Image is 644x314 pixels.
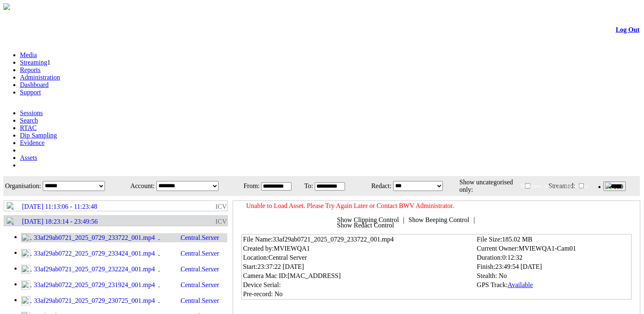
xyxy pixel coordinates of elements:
a: Streaming [20,59,47,66]
img: bell25.png [605,182,612,189]
label: Unable to Load Asset. Please Try Again Later or Contact BWV Administrator. [246,202,454,209]
span: 23:49:54 [DATE] [495,263,542,270]
a: Support [20,89,41,96]
a: 33af29ab0722_2025_0729_231924_001.mp4 Central Server [21,280,224,287]
a: Media [20,51,37,58]
span: Central Server [160,234,224,241]
span: 23:37:22 [DATE] [258,263,304,270]
a: Dip Sampling [20,132,57,139]
span: Central Server [160,281,224,288]
a: Evidence [20,139,45,146]
td: Location: [243,254,476,262]
img: ic_dashboard.png [7,202,13,209]
span: | [474,216,475,224]
span: 33af29ab0721_2025_0729_232224_001.mp4 [32,266,158,273]
span: Central Server [268,254,307,261]
img: video24.svg [21,280,30,290]
td: File Name: [243,235,476,244]
td: File Size: [476,235,630,244]
span: Show Beeping Control [408,216,469,224]
img: video24.svg [21,249,30,258]
span: 0:12:32 [502,254,522,261]
span: Show Clipping Control [337,216,399,224]
span: 33af29ab0721_2025_0729_233722_001.mp4 [32,234,158,242]
img: video24.svg [21,233,30,242]
td: Finish: [476,263,630,271]
img: arrow-3.png [3,3,10,10]
span: 139 [613,183,623,190]
a: Reports [20,66,41,73]
span: Central Server [160,266,224,273]
a: Assets [20,154,37,161]
span: 185.02 MB [502,236,532,243]
span: [MAC_ADDRESS] [288,272,341,279]
span: [DATE] 11:13:06 - 11:23:48 [22,203,97,210]
td: Device Serial: [243,281,476,289]
a: Log Out [616,26,639,33]
td: Duration: [476,254,630,262]
span: ICV [215,218,227,225]
a: RTAC [20,124,36,131]
span: No [275,290,283,297]
td: Current Owner: [476,244,630,253]
img: video24.svg [21,265,30,274]
span: MVIEWQA1 [274,245,310,252]
a: [DATE] 18:23:14 - 23:49:56 [5,216,227,225]
a: Available [508,281,533,288]
td: GPS Track: [476,281,630,289]
span: Show Redact Control [337,222,394,229]
td: To: [301,177,313,195]
span: [DATE] 18:23:14 - 23:49:56 [22,218,98,225]
span: 33af29ab0722_2025_0729_233424_001.mp4 [32,250,158,257]
td: Start: [243,263,476,271]
a: Search [20,117,38,124]
a: 33af29ab0722_2025_0729_233424_001.mp4 Central Server [21,249,224,256]
a: Dashboard [20,81,49,88]
span: Central Server [160,250,224,257]
td: Camera Mac ID: [243,272,476,280]
td: Organisation: [4,177,41,195]
span: MVIEWQA1-Cam01 [519,245,576,252]
span: Show uncategorised only: [459,179,513,193]
img: ic_dashboard.png [7,217,13,224]
span: Central Server [160,297,224,304]
td: Created by: [243,244,476,253]
td: Account: [123,177,155,195]
span: ICV [215,203,227,210]
span: 33af29ab0721_2025_0729_230725_001.mp4 [32,297,158,304]
span: 33af29ab0721_2025_0729_233722_001.mp4 [273,236,394,243]
a: 33af29ab0721_2025_0729_233722_001.mp4 Central Server [21,233,224,240]
span: Welcome, Aqil (Administrator) [521,183,589,189]
a: Administration [20,74,60,81]
span: | [403,216,404,224]
td: From: [238,177,260,195]
img: video24.svg [21,296,30,305]
span: No [499,272,507,279]
span: 1 [47,59,51,66]
span: Stealth: [477,272,497,279]
td: Redact: [355,177,392,195]
a: 33af29ab0721_2025_0729_232224_001.mp4 Central Server [21,265,224,272]
span: Pre-record: [243,290,273,297]
a: [DATE] 11:13:06 - 11:23:48 [5,201,227,210]
a: 33af29ab0721_2025_0729_230725_001.mp4 Central Server [21,296,224,303]
span: 33af29ab0722_2025_0729_231924_001.mp4 [32,281,158,289]
a: Sessions [20,109,43,116]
